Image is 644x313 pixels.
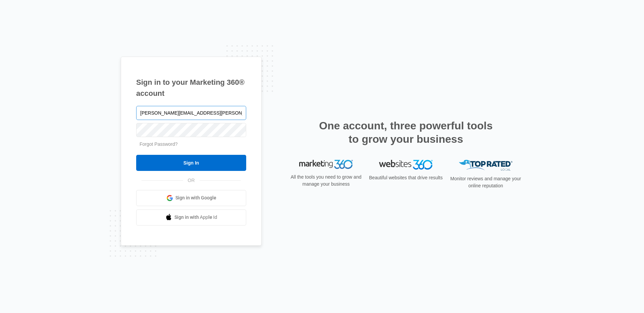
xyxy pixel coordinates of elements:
input: Sign In [136,155,246,171]
a: Forgot Password? [140,141,178,147]
span: Sign in with Google [175,194,216,201]
a: Sign in with Apple Id [136,209,246,226]
span: Sign in with Apple Id [174,214,217,221]
img: Websites 360 [379,160,433,170]
p: Beautiful websites that drive results [368,174,443,181]
input: Email [136,106,246,120]
img: Top Rated Local [459,160,513,171]
h2: One account, three powerful tools to grow your business [317,119,495,146]
p: Monitor reviews and manage your online reputation [448,175,523,189]
span: OR [183,177,200,184]
img: Marketing 360 [299,160,353,169]
h1: Sign in to your Marketing 360® account [136,77,246,99]
p: All the tools you need to grow and manage your business [288,174,364,188]
a: Sign in with Google [136,190,246,206]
